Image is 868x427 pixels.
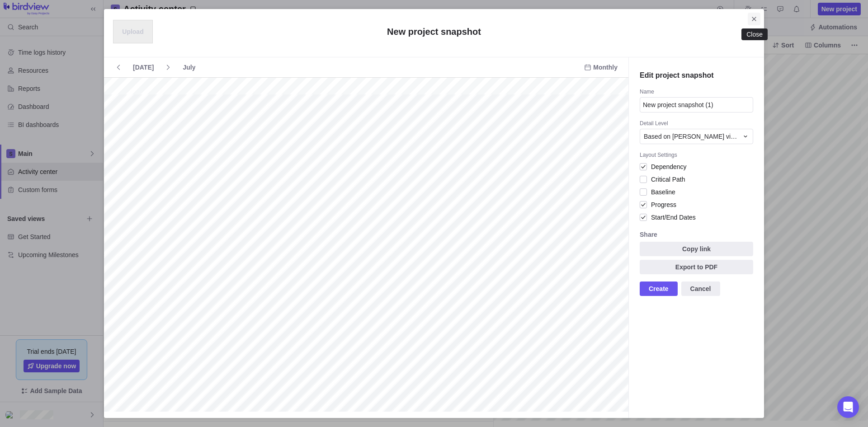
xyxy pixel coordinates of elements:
div: Share [640,231,753,238]
span: [DATE] [129,61,157,74]
span: Copy link [640,242,753,256]
h2: New project snapshot [387,9,481,54]
span: [DATE] [133,63,154,72]
span: Close [748,13,760,25]
span: Progress [647,198,676,211]
h4: Edit project snapshot [640,70,753,81]
span: Dependency [647,160,687,173]
span: Critical Path [647,173,685,186]
div: Close [746,31,763,38]
span: Create [640,282,678,296]
div: Name [640,88,753,97]
span: Monthly [580,61,621,74]
span: Based on Gantt view [644,132,738,141]
span: Baseline [647,186,675,198]
span: Export to PDF [640,260,753,274]
span: Monthly [593,63,618,72]
span: Cancel [690,283,711,294]
span: Cancel [681,282,720,296]
div: Layout Settings [640,151,753,160]
span: Start/End Dates [647,211,696,224]
span: Create [649,283,669,294]
div: Open Intercom Messenger [837,396,859,418]
div: Detail Level [640,120,753,129]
